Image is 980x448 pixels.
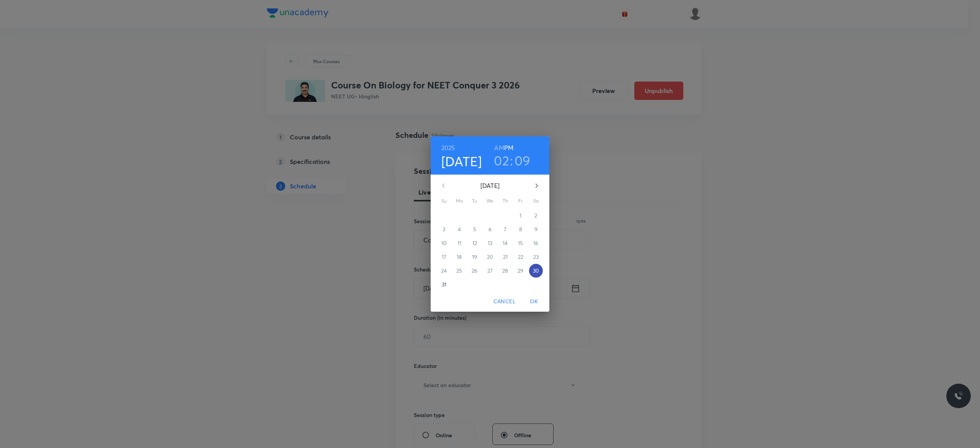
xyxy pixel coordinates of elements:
span: We [483,197,497,205]
span: Cancel [493,297,516,306]
button: 02 [494,152,509,168]
button: 31 [437,278,451,291]
button: 2025 [441,142,455,153]
span: Mo [452,197,466,205]
span: OK [525,297,543,306]
span: Tu [468,197,482,205]
button: 09 [514,152,531,168]
p: 31 [442,281,446,288]
span: Su [437,197,451,205]
p: [DATE] [452,181,528,190]
button: OK [522,294,546,309]
button: 30 [529,264,543,278]
span: Th [498,197,512,205]
button: AM [494,142,504,153]
button: PM [504,142,513,153]
span: Fr [514,197,528,205]
span: Sa [529,197,543,205]
button: Cancel [490,294,519,309]
button: [DATE] [441,153,482,169]
p: 30 [533,267,539,275]
h3: : [510,152,513,168]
